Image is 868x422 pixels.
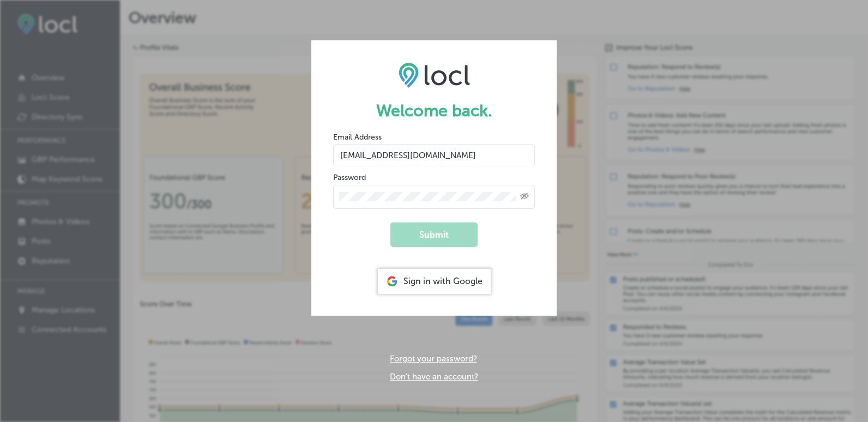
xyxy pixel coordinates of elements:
div: Sign in with Google [378,269,491,294]
h1: Welcome back. [333,101,535,120]
label: Email Address [333,132,382,142]
button: Submit [390,222,478,247]
label: Password [333,173,366,182]
span: Toggle password visibility [520,192,529,202]
img: LOCL logo [399,62,470,87]
a: Don't have an account? [390,372,478,382]
a: Forgot your password? [390,354,477,364]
